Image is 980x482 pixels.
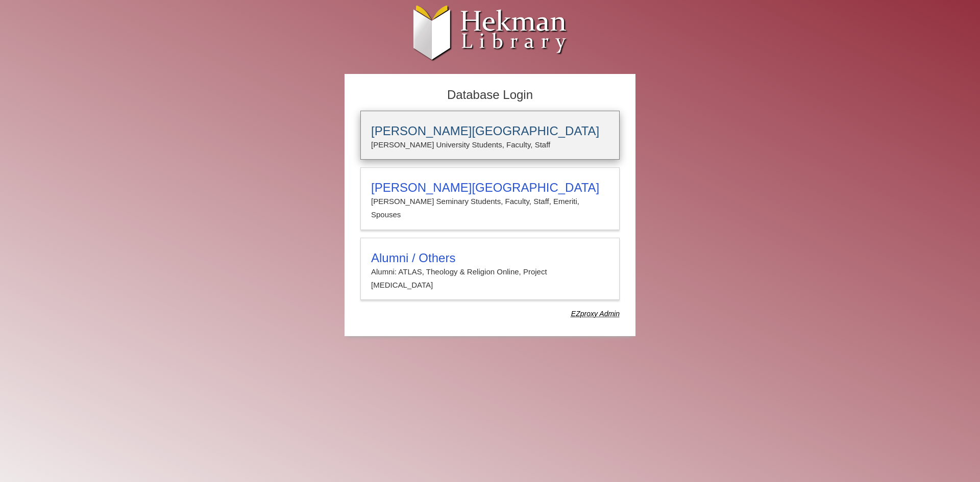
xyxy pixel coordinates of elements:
[371,265,609,292] p: Alumni: ATLAS, Theology & Religion Online, Project [MEDICAL_DATA]
[571,310,620,318] dfn: Use Alumni login
[371,138,609,151] p: [PERSON_NAME] University Students, Faculty, Staff
[360,167,620,230] a: [PERSON_NAME][GEOGRAPHIC_DATA][PERSON_NAME] Seminary Students, Faculty, Staff, Emeriti, Spouses
[371,195,609,222] p: [PERSON_NAME] Seminary Students, Faculty, Staff, Emeriti, Spouses
[371,251,609,292] summary: Alumni / OthersAlumni: ATLAS, Theology & Religion Online, Project [MEDICAL_DATA]
[371,181,609,195] h3: [PERSON_NAME][GEOGRAPHIC_DATA]
[371,124,609,138] h3: [PERSON_NAME][GEOGRAPHIC_DATA]
[355,85,625,106] h2: Database Login
[371,251,609,265] h3: Alumni / Others
[360,111,620,160] a: [PERSON_NAME][GEOGRAPHIC_DATA][PERSON_NAME] University Students, Faculty, Staff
